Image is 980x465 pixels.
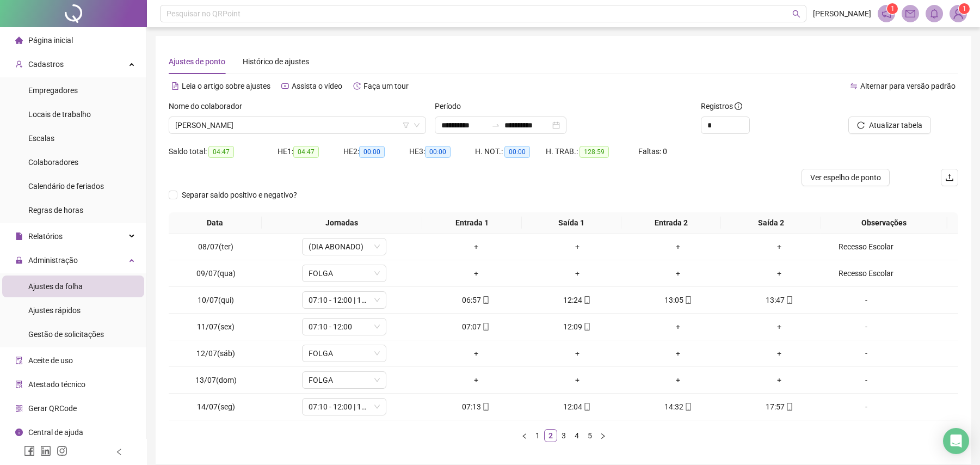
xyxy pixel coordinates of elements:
[834,267,898,279] div: Recesso Escolar
[733,241,825,253] div: +
[632,401,724,413] div: 14:32
[343,145,409,158] div: HE 2:
[810,172,881,183] span: Ver espelho de ponto
[733,374,825,386] div: +
[733,321,825,333] div: +
[632,294,724,306] div: 13:05
[891,5,895,13] span: 1
[28,86,78,95] span: Empregadores
[374,270,380,277] span: down
[293,146,319,158] span: 04:47
[430,401,522,413] div: 07:13
[531,267,624,279] div: +
[632,321,724,333] div: +
[557,429,570,442] li: 3
[584,430,596,442] a: 5
[15,256,23,264] span: lock
[28,232,63,241] span: Relatórios
[309,399,380,415] span: 07:10 - 12:00 | 14:30 - 17:50
[792,10,800,18] span: search
[182,82,270,90] span: Leia o artigo sobre ajustes
[15,357,23,364] span: audit
[834,374,898,386] div: -
[28,404,77,413] span: Gerar QRCode
[28,110,91,119] span: Locais de trabalho
[733,267,825,279] div: +
[169,212,262,234] th: Data
[481,323,490,331] span: mobile
[518,429,531,442] button: left
[195,376,237,384] span: 13/07(dom)
[518,429,531,442] li: Página anterior
[869,119,922,131] span: Atualizar tabela
[621,212,721,234] th: Entrada 2
[28,134,54,143] span: Escalas
[28,356,73,365] span: Aceite de uso
[860,82,956,90] span: Alternar para versão padrão
[28,306,81,315] span: Ajustes rápidos
[544,429,557,442] li: 2
[571,430,583,442] a: 4
[632,374,724,386] div: +
[281,82,289,90] span: youtube
[422,212,522,234] th: Entrada 1
[531,374,624,386] div: +
[813,8,871,20] span: [PERSON_NAME]
[374,297,380,303] span: down
[570,429,583,442] li: 4
[309,238,380,255] span: (DIA ABONADO)
[950,5,966,22] img: 68789
[491,121,500,130] span: swap-right
[834,347,898,359] div: -
[785,403,793,411] span: mobile
[262,212,422,234] th: Jornadas
[374,377,380,383] span: down
[309,292,380,308] span: 07:10 - 12:00 | 13:00 - 13:45
[834,401,898,413] div: -
[28,206,83,215] span: Regras de horas
[403,122,409,129] span: filter
[363,82,409,90] span: Faça um tour
[430,241,522,253] div: +
[28,428,83,437] span: Central de ajuda
[683,403,692,411] span: mobile
[197,322,235,331] span: 11/07(sex)
[596,429,609,442] button: right
[169,145,278,158] div: Saldo total:
[504,146,530,158] span: 00:00
[905,9,915,19] span: mail
[171,82,179,90] span: file-text
[531,347,624,359] div: +
[177,189,301,201] span: Separar saldo positivo e negativo?
[848,117,931,134] button: Atualizar tabela
[582,296,591,304] span: mobile
[632,267,724,279] div: +
[491,121,500,130] span: to
[531,401,624,413] div: 12:04
[531,241,624,253] div: +
[596,429,609,442] li: Próxima página
[430,321,522,333] div: 07:07
[15,381,23,388] span: solution
[481,296,490,304] span: mobile
[28,60,64,69] span: Cadastros
[733,294,825,306] div: 13:47
[374,323,380,330] span: down
[580,146,609,158] span: 128:59
[701,100,742,112] span: Registros
[582,403,591,411] span: mobile
[733,401,825,413] div: 17:57
[522,212,621,234] th: Saída 1
[521,433,528,439] span: left
[887,3,898,14] sup: 1
[169,100,249,112] label: Nome do colaborador
[425,146,451,158] span: 00:00
[430,374,522,386] div: +
[583,429,596,442] li: 5
[309,319,380,335] span: 07:10 - 12:00
[278,145,343,158] div: HE 1:
[196,269,236,278] span: 09/07(qua)
[353,82,361,90] span: history
[15,405,23,412] span: qrcode
[531,429,544,442] li: 1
